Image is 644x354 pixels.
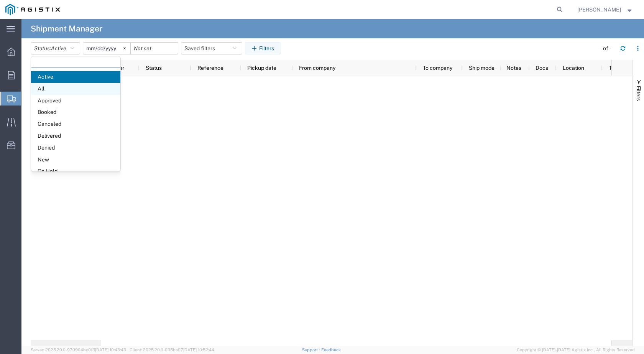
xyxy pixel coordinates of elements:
[517,347,635,353] span: Copyright © [DATE]-[DATE] Agistix Inc., All Rights Reserved
[247,65,276,71] span: Pickup date
[245,42,281,54] button: Filters
[31,95,120,107] span: Approved
[197,65,223,71] span: Reference
[51,45,66,51] span: Active
[601,44,614,53] div: - of -
[536,65,548,71] span: Docs
[131,43,178,54] input: Not set
[31,347,126,352] span: Server: 2025.20.0-970904bc0f3
[31,118,120,130] span: Canceled
[31,165,120,177] span: On Hold
[636,86,642,101] span: Filters
[31,106,120,118] span: Booked
[506,65,521,71] span: Notes
[31,19,102,38] h4: Shipment Manager
[181,42,242,54] button: Saved filters
[83,43,130,54] input: Not set
[609,65,620,71] span: Type
[31,154,120,166] span: New
[577,5,634,14] button: [PERSON_NAME]
[130,347,214,352] span: Client: 2025.20.0-035ba07
[95,347,126,352] span: [DATE] 10:43:43
[299,65,335,71] span: From company
[31,142,120,154] span: Denied
[183,347,214,352] span: [DATE] 10:52:44
[5,4,60,15] img: logo
[469,65,495,71] span: Ship mode
[146,65,162,71] span: Status
[563,65,584,71] span: Location
[31,42,80,54] button: Status:Active
[321,347,341,352] a: Feedback
[31,83,120,95] span: All
[31,130,120,142] span: Delivered
[302,347,321,352] a: Support
[423,65,452,71] span: To company
[31,71,120,83] span: Active
[577,5,621,14] span: Alberto Quezada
